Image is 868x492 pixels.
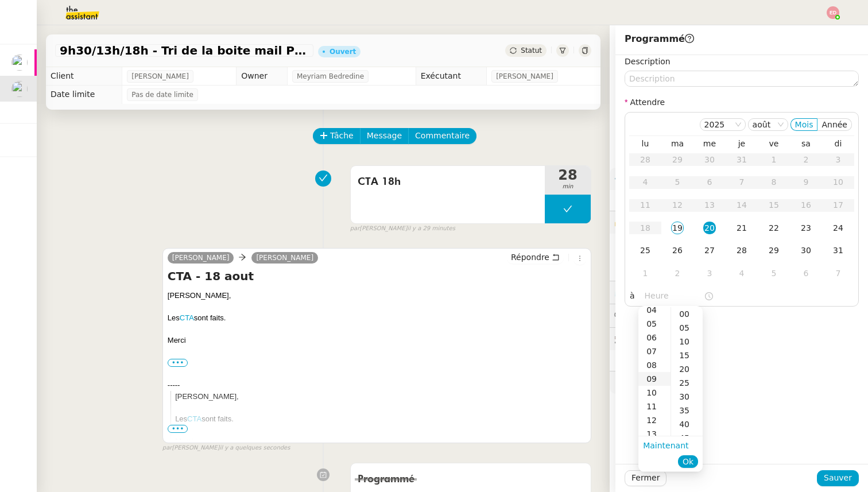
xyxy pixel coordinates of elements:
div: 12 [638,413,671,427]
th: dim. [822,138,854,149]
div: ⏲️Tâches 205:17 [610,281,868,304]
img: svg [827,6,839,19]
div: 07 [638,344,671,358]
button: Fermer [625,470,666,486]
td: 19/08/2025 [661,217,693,240]
span: Statut [521,47,542,55]
div: 28 [735,244,748,257]
input: Heure [645,289,704,303]
div: 20 [671,362,703,376]
div: 40 [671,417,703,431]
span: Fermer [631,471,660,485]
th: ven. [758,138,790,149]
td: 25/08/2025 [629,239,661,262]
div: 30 [671,390,703,404]
a: [PERSON_NAME] [251,253,318,263]
td: Exécutant [416,67,487,86]
td: 28/08/2025 [726,239,758,262]
div: ----- [168,379,586,391]
td: 07/09/2025 [822,262,854,285]
span: par [162,443,172,453]
td: 06/09/2025 [790,262,822,285]
span: CTA 18h [358,173,538,191]
div: [PERSON_NAME], [168,290,586,301]
div: 08 [638,358,671,372]
span: 💬 [614,311,688,320]
span: 🕵️ [614,334,758,343]
div: 05 [671,321,703,335]
div: 🧴Autres [610,371,868,394]
td: 29/08/2025 [758,239,790,262]
div: 19 [671,222,684,234]
div: 45 [671,431,703,445]
div: 11 [638,400,671,413]
label: Attendre [625,98,665,107]
span: 28 [545,168,591,182]
div: Les sont faits. [175,413,586,425]
div: 7 [832,267,844,280]
td: 23/08/2025 [790,217,822,240]
span: 🔐 [614,216,689,229]
div: 22 [768,222,780,234]
div: 09 [638,372,671,386]
span: Programmé [625,33,694,44]
span: [PERSON_NAME] [496,71,553,82]
span: Message [367,129,402,142]
button: Tâche [313,128,361,144]
div: 2 [671,267,684,280]
div: 4 [735,267,748,280]
div: 10 [671,335,703,348]
span: il y a 29 minutes [407,224,455,234]
div: 00 [671,307,703,321]
div: 10 [638,386,671,400]
button: Répondre [507,251,564,264]
span: Année [821,120,847,129]
th: sam. [790,138,822,149]
div: 06 [638,331,671,344]
div: 25 [639,244,652,257]
td: Owner [237,67,288,86]
label: Description [625,57,671,66]
span: [PERSON_NAME] [131,71,189,82]
div: 15 [671,348,703,362]
td: 21/08/2025 [726,217,758,240]
th: jeu. [726,138,758,149]
div: 13 [638,427,671,441]
button: Commentaire [408,128,476,144]
div: 29 [768,244,780,257]
div: 20 [703,222,716,234]
nz-select-item: août [753,119,784,130]
div: 24 [832,222,844,234]
span: Meyriam Bedredine [297,71,364,82]
span: Répondre [511,251,549,263]
td: 27/08/2025 [693,239,726,262]
div: 3 [703,267,716,280]
img: users%2Fo4K84Ijfr6OOM0fa5Hz4riIOf4g2%2Favatar%2FChatGPT%20Image%201%20aou%CC%82t%202025%2C%2010_2... [11,55,28,71]
a: CTA [187,414,201,423]
span: par [350,224,360,234]
span: ⚙️ [614,172,674,185]
span: il y a quelques secondes [219,443,290,453]
span: ••• [168,425,188,433]
span: Mois [795,120,813,129]
td: 20/08/2025 [693,217,726,240]
span: 🧴 [614,378,650,387]
td: 02/09/2025 [661,262,693,285]
span: min [545,182,591,192]
a: [PERSON_NAME] [168,253,234,263]
span: 9h30/13h/18h - Tri de la boite mail PRO - 15 août 2025 [60,45,309,56]
h4: CTA - 18 aout [168,268,586,284]
td: 01/09/2025 [629,262,661,285]
a: CTA [180,313,194,322]
div: 21 [735,222,748,234]
span: Commentaire [415,129,470,142]
div: 05 [638,317,671,331]
div: Merci [168,335,586,346]
div: [PERSON_NAME], [175,391,586,402]
th: mar. [661,138,693,149]
span: Tâche [330,129,354,142]
td: Client [46,67,122,86]
div: 5 [768,267,780,280]
td: 04/09/2025 [726,262,758,285]
div: 31 [832,244,844,257]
